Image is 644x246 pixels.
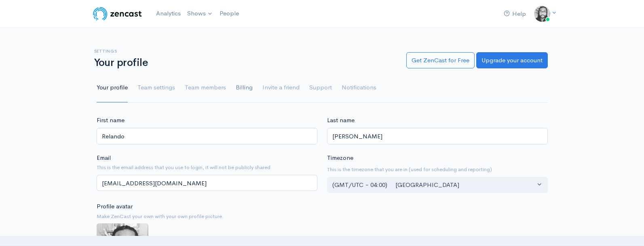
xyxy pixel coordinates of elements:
a: Support [309,73,332,102]
img: ZenCast Logo [92,6,143,22]
a: Analytics [153,5,184,22]
img: ... [534,6,550,22]
a: Upgrade your account [476,52,548,69]
input: Last name [327,128,548,144]
small: This is the email address that you use to login, it will not be publicly shared [97,163,317,172]
label: First name [97,116,125,125]
a: People [216,5,242,22]
a: Your profile [97,73,128,102]
h6: Settings [94,49,397,53]
small: This is the timezone that you are in (used for scheduling and reporting) [327,165,548,174]
a: Invite a friend [262,73,300,102]
input: name@example.com [97,175,317,191]
button: (GMT/UTC − 04:00) Detroit [327,177,548,193]
label: Last name [327,116,355,125]
a: Get ZenCast for Free [406,52,475,69]
a: Help [500,5,529,23]
div: (GMT/UTC − 04:00) [GEOGRAPHIC_DATA] [332,180,535,190]
a: Notifications [342,73,376,102]
a: Team settings [137,73,175,102]
small: Make ZenCast your own with your own profile picture. [97,212,317,221]
a: Billing [236,73,253,102]
label: Profile avatar [97,202,133,211]
a: Shows [184,5,216,23]
label: Email [97,153,111,163]
input: First name [97,128,317,144]
label: Timezone [327,153,353,163]
a: Team members [185,73,226,102]
h1: Your profile [94,57,397,69]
